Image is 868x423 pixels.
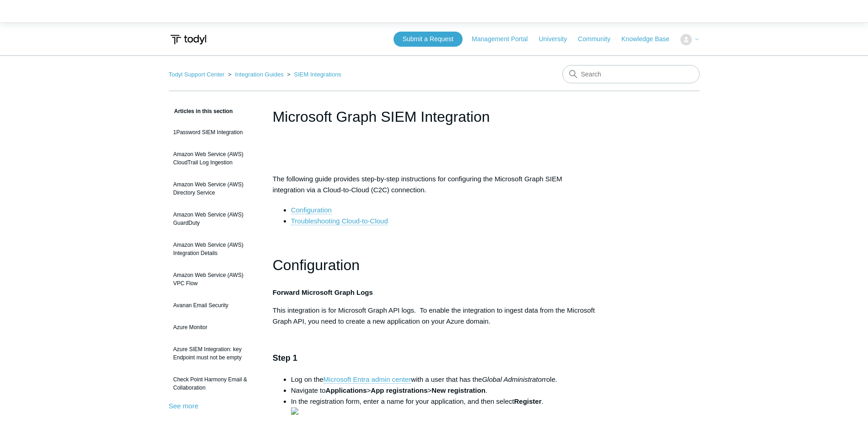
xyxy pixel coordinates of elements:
[169,371,259,396] a: Check Point Harmony Email & Collaboration
[169,176,259,201] a: Amazon Web Service (AWS) Directory Service
[291,385,596,396] li: Navigate to > > .
[169,71,226,78] li: Todyl Support Center
[169,31,208,48] img: Todyl Support Center Help Center home page
[431,386,485,394] strong: New registration
[291,396,596,418] li: In the registration form, enter a name for your application, and then select .
[621,34,679,44] a: Knowledge Base
[169,266,259,292] a: Amazon Web Service (AWS) VPC Flow
[273,288,373,296] strong: Forward Microsoft Graph Logs
[169,206,259,232] a: Amazon Web Service (AWS) GuardDuty
[291,217,388,225] a: Troubleshooting Cloud-to-Cloud
[169,319,259,336] a: Azure Monitor
[273,174,596,195] p: The following guide provides step-by-step instructions for configuring the Microsoft Graph SIEM i...
[326,386,367,394] strong: Applications
[235,71,283,78] a: Integration Guides
[578,34,620,44] a: Community
[169,402,199,410] a: See more
[169,297,259,314] a: Avanan Email Security
[169,341,259,366] a: Azure SIEM Integration: key Endpoint must not be empty
[294,71,341,78] a: SIEM Integrations
[273,106,596,128] h1: Microsoft Graph SIEM Integration
[291,206,332,214] a: Configuration
[285,71,341,78] li: SIEM Integrations
[472,34,537,44] a: Management Portal
[273,352,596,365] h3: Step 1
[273,305,596,327] p: This integration is for Microsoft Graph API logs. To enable the integration to ingest data from t...
[291,407,298,415] img: 39969852501395
[169,146,259,171] a: Amazon Web Service (AWS) CloudTrail Log Ingestion
[371,386,427,394] strong: App registrations
[169,236,259,262] a: Amazon Web Service (AWS) Integration Details
[539,34,576,44] a: University
[226,71,285,78] li: Integration Guides
[514,397,541,405] strong: Register
[394,32,463,47] a: Submit a Request
[323,375,411,384] a: Microsoft Entra admin center
[562,65,700,83] input: Search
[169,71,225,78] a: Todyl Support Center
[482,375,544,383] em: Global Administrator
[169,124,259,141] a: 1Password SIEM Integration
[291,374,596,385] li: Log on the with a user that has the role.
[273,254,596,277] h1: Configuration
[169,108,233,114] span: Articles in this section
